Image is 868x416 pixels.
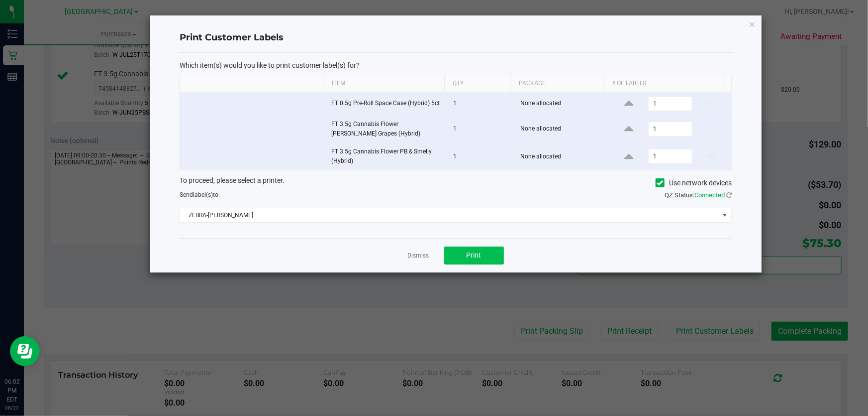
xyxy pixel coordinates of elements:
p: Which item(s) would you like to print customer label(s) for? [180,61,732,70]
span: QZ Status: [665,191,732,199]
th: Package [511,75,604,92]
a: Dismiss [408,252,429,260]
td: FT 3.5g Cannabis Flower [PERSON_NAME] Grapes (Hybrid) [325,116,448,143]
span: Print [467,251,482,259]
td: None allocated [514,92,609,116]
button: Print [444,247,504,265]
td: 1 [447,143,514,170]
span: Connected [694,191,725,199]
span: label(s) [193,191,213,198]
td: None allocated [514,116,609,143]
th: # of labels [604,75,725,92]
th: Qty [444,75,510,92]
th: Item [324,75,445,92]
h4: Print Customer Labels [180,31,732,44]
label: Use network devices [656,178,732,188]
td: FT 3.5g Cannabis Flower PB & Smelly (Hybrid) [325,143,448,170]
div: To proceed, please select a printer. [172,175,739,190]
td: FT 0.5g Pre-Roll Space Case (Hybrid) 5ct [325,92,448,116]
span: ZEBRA-[PERSON_NAME] [180,208,719,222]
td: None allocated [514,143,609,170]
span: Send to: [180,191,220,198]
td: 1 [447,92,514,116]
td: 1 [447,116,514,143]
iframe: Resource center [10,336,40,366]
